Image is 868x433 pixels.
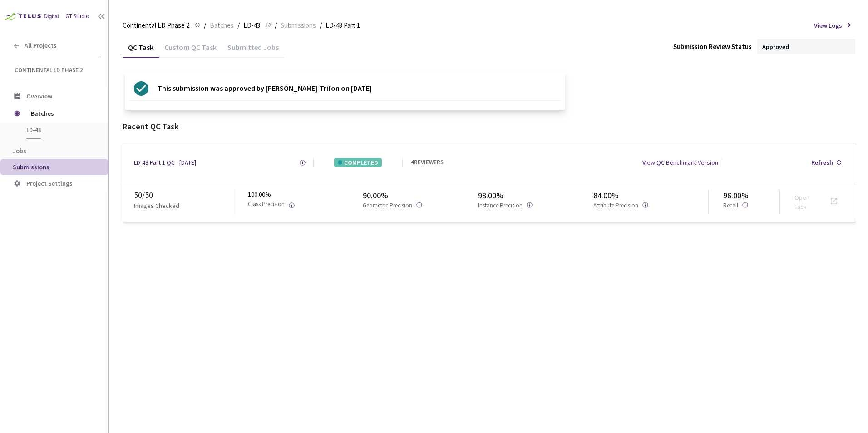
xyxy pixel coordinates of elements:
div: QC Task [123,43,159,58]
div: 96.00% [723,190,779,202]
p: Attribute Precision [593,202,638,210]
div: 98.00% [478,190,593,202]
span: Submissions [281,20,316,31]
div: COMPLETED [334,158,382,167]
span: LD-43 [26,126,94,134]
span: Submissions [13,163,49,171]
div: 50 / 50 [134,189,233,201]
a: Open Task [794,193,809,211]
div: 84.00% [593,190,709,202]
li: / [204,20,206,31]
a: Batches [208,20,236,30]
div: 4 REVIEWERS [411,158,444,167]
div: Refresh [811,158,833,167]
p: Instance Precision [478,202,523,210]
span: Continental LD Phase 2 [123,20,189,31]
span: Batches [210,20,234,31]
span: LD-43 [243,20,260,31]
li: / [237,20,240,31]
span: Batches [31,104,93,123]
span: Project Settings [26,179,73,187]
div: 90.00% [363,190,478,202]
p: This submission was approved by [PERSON_NAME]-Trifon on [DATE] [158,81,372,96]
p: Images Checked [134,201,179,210]
div: Submitted Jobs [222,43,284,58]
div: 100.00% [248,190,363,214]
div: Recent QC Task [123,121,856,133]
span: All Projects [25,42,57,49]
p: Recall [723,202,738,210]
li: / [320,20,322,31]
p: Geometric Precision [363,202,412,210]
li: / [275,20,277,31]
span: Continental LD Phase 2 [15,66,96,74]
div: Custom QC Task [159,43,222,58]
span: Jobs [13,147,26,155]
a: LD-43 Part 1 QC - [DATE] [134,158,196,167]
div: View QC Benchmark Version [642,158,718,167]
span: View Logs [814,21,842,30]
span: LD-43 Part 1 [325,20,360,31]
span: Overview [26,92,52,100]
div: Submission Review Status [673,42,752,51]
a: Submissions [279,20,318,30]
div: GT Studio [65,12,89,21]
p: Class Precision [248,200,285,210]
